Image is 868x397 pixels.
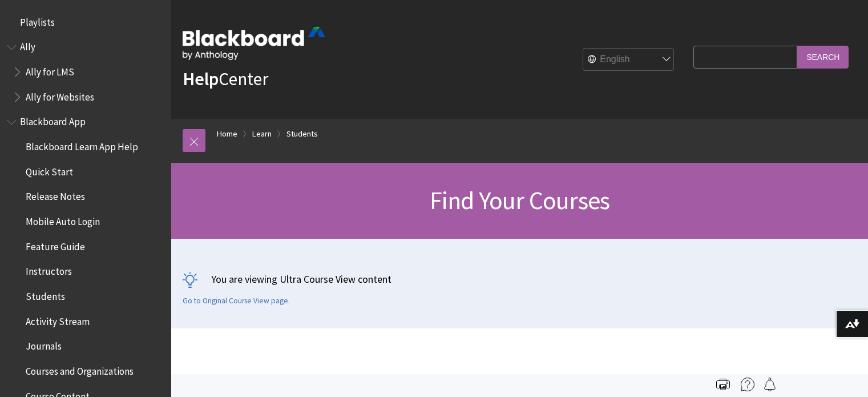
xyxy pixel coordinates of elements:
a: Learn [252,127,272,141]
strong: Help [183,67,219,90]
span: Journals [26,337,62,352]
a: Home [217,127,237,141]
span: Ally for LMS [26,62,74,78]
span: Students [26,287,65,302]
span: Quick Start [26,162,73,178]
a: Students [286,127,318,141]
span: Release Notes [26,187,85,203]
nav: Book outline for Playlists [7,13,164,32]
span: Courses and Organizations [26,362,134,377]
span: Find Your Courses [430,185,609,216]
img: Follow this page [763,378,777,391]
span: Feature Guide [26,237,85,252]
span: Mobile Auto Login [26,212,100,227]
span: Ally for Websites [26,87,94,103]
span: Instructors [26,262,72,278]
nav: Book outline for Anthology Ally Help [7,38,164,107]
span: Activity Stream [26,312,90,327]
img: Print [716,378,730,391]
p: You are viewing Ultra Course View content [183,272,857,286]
img: More help [741,378,754,391]
span: Ally [20,38,35,53]
span: Blackboard Learn App Help [26,137,138,153]
input: Search [797,46,849,68]
img: Blackboard by Anthology [183,27,325,60]
a: HelpCenter [183,67,268,90]
span: Blackboard App [20,113,86,128]
a: Go to Original Course View page. [183,296,290,306]
select: Site Language Selector [583,49,675,71]
span: Playlists [20,13,55,28]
